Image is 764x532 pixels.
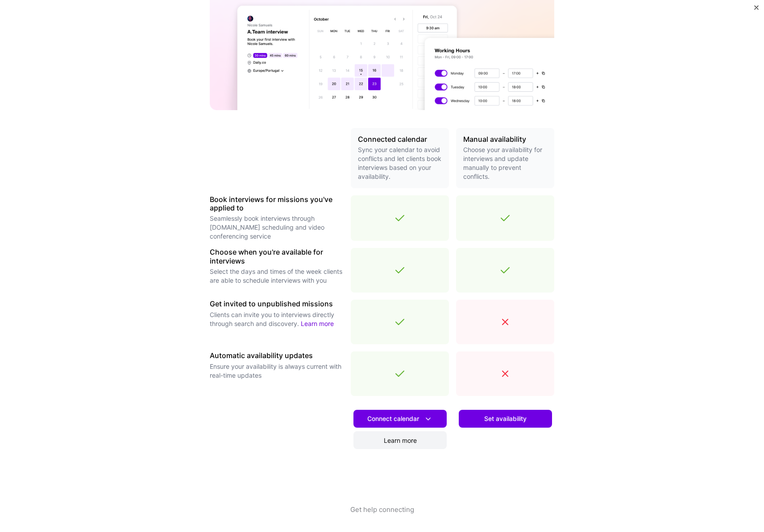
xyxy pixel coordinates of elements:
[463,145,547,181] p: Choose your availability for interviews and update manually to prevent conflicts.
[424,414,433,424] i: icon DownArrowWhite
[210,300,344,308] h3: Get invited to unpublished missions
[301,320,334,327] a: Learn more
[484,414,527,423] span: Set availability
[210,195,344,212] h3: Book interviews for missions you've applied to
[210,267,344,285] p: Select the days and times of the week clients are able to schedule interviews with you
[210,362,344,380] p: Ensure your availability is always current with real-time updates
[358,145,442,181] p: Sync your calendar to avoid conflicts and let clients book interviews based on your availability.
[210,214,344,241] p: Seamlessly book interviews through [DOMAIN_NAME] scheduling and video conferencing service
[210,310,344,328] p: Clients can invite you to interviews directly through search and discovery.
[350,505,414,532] button: Get help connecting
[353,410,447,428] button: Connect calendar
[367,414,433,424] span: Connect calendar
[210,351,344,360] h3: Automatic availability updates
[754,5,759,15] button: Close
[463,135,547,144] h3: Manual availability
[353,431,447,449] a: Learn more
[210,248,344,265] h3: Choose when you're available for interviews
[459,410,552,428] button: Set availability
[358,135,442,144] h3: Connected calendar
